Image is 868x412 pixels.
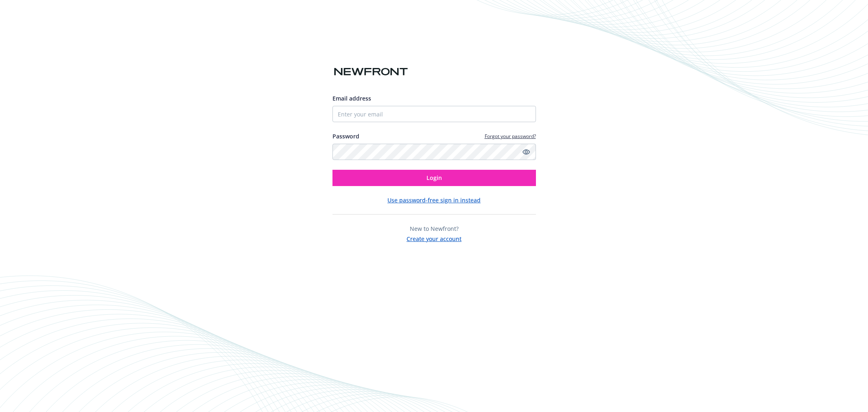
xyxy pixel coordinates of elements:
[407,233,461,243] button: Create your account
[332,132,359,140] label: Password
[332,106,536,122] input: Enter your email
[521,147,531,157] a: Show password
[332,144,536,160] input: Enter your password
[426,174,442,182] span: Login
[387,196,481,204] button: Use password-free sign in instead
[410,225,459,232] span: New to Newfront?
[332,170,536,186] button: Login
[332,94,371,102] span: Email address
[332,65,409,79] img: Newfront logo
[485,133,536,140] a: Forgot your password?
